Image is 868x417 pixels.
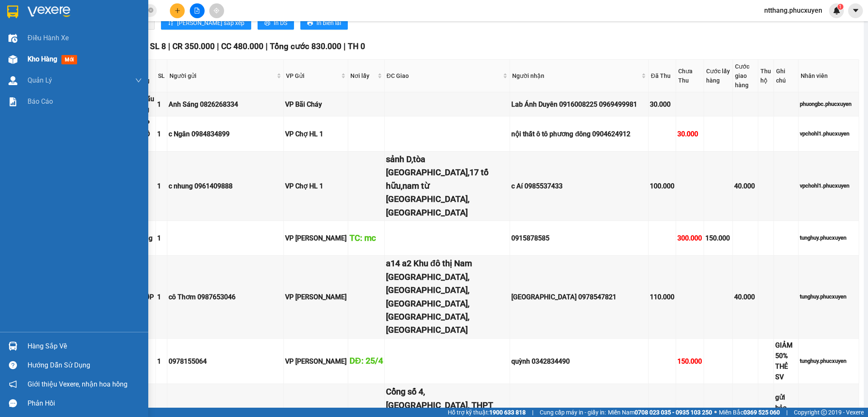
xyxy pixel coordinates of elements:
[169,356,282,367] div: 0978155064
[285,99,347,110] div: VP Bãi Cháy
[157,99,166,110] div: 1
[511,99,647,110] div: Lab Ánh Duyên 0916008225 0969499981
[28,33,69,43] span: Điều hành xe
[743,409,780,416] strong: 0369 525 060
[148,8,153,13] span: close-circle
[221,41,263,51] span: CC 480.000
[316,18,341,28] span: In biên lai
[8,97,17,106] img: solution-icon
[150,41,166,51] span: SL 8
[775,340,797,383] div: GIẢM 50% THẺ SV
[677,129,702,139] div: 30.000
[284,92,348,116] td: VP Bãi Cháy
[28,75,52,86] span: Quản Lý
[285,129,347,139] div: VP Chợ HL 1
[28,397,142,410] div: Phản hồi
[285,233,347,243] div: VP [PERSON_NAME]
[650,292,674,302] div: 110.000
[307,20,313,27] span: printer
[448,408,526,417] span: Hỗ trợ kỹ thuật:
[157,233,166,243] div: 1
[264,20,270,27] span: printer
[286,71,339,80] span: VP Gửi
[540,408,606,417] span: Cung cấp máy in - giấy in:
[169,129,282,139] div: c Ngân 0984834899
[758,60,774,92] th: Thu hộ
[848,3,863,18] button: caret-down
[157,292,166,302] div: 1
[734,292,757,302] div: 40.000
[705,233,731,243] div: 150.000
[274,18,287,28] span: In DS
[284,116,348,151] td: VP Chợ HL 1
[45,25,127,55] span: Gửi hàng [GEOGRAPHIC_DATA]: Hotline:
[8,342,17,351] img: warehouse-icon
[8,76,17,85] img: warehouse-icon
[157,181,166,191] div: 1
[284,339,348,384] td: VP Hạ Long
[8,34,17,43] img: warehouse-icon
[49,57,123,79] span: Gửi hàng Hạ Long: Hotline:
[635,409,712,416] strong: 0708 023 035 - 0935 103 250
[800,130,857,138] div: vpchohl1.phucxuyen
[50,4,121,22] strong: Công ty TNHH Phúc Xuyên
[266,41,268,51] span: |
[350,71,375,80] span: Nơi lấy
[9,361,17,369] span: question-circle
[28,379,128,389] span: Giới thiệu Vexere, nhận hoa hồng
[733,60,758,92] th: Cước giao hàng
[676,60,704,92] th: Chưa Thu
[800,357,857,365] div: tunghuy.phucxuyen
[800,293,857,301] div: tunghuy.phucxuyen
[214,8,219,14] span: aim
[650,99,674,110] div: 30.000
[757,5,829,16] span: ntthang.phucxuyen
[821,409,827,415] span: copyright
[169,71,275,80] span: Người gửi
[799,60,859,92] th: Nhân viên
[786,408,788,417] span: |
[190,3,205,18] button: file-add
[719,408,780,417] span: Miền Bắc
[489,409,526,416] strong: 1900 633 818
[7,6,18,18] img: logo-vxr
[9,380,17,388] span: notification
[270,41,341,51] span: Tổng cước 830.000
[839,4,842,10] span: 1
[217,41,219,51] span: |
[59,40,126,55] strong: 0888 827 827 - 0848 827 827
[677,356,702,367] div: 150.000
[148,7,153,15] span: close-circle
[8,55,17,64] img: warehouse-icon
[386,257,509,337] div: a14 a2 Khu đô thị Nam [GEOGRAPHIC_DATA], [GEOGRAPHIC_DATA], [GEOGRAPHIC_DATA], [GEOGRAPHIC_DATA],...
[284,256,348,339] td: VP Hạ Long
[774,60,799,92] th: Ghi chú
[649,60,676,92] th: Đã Thu
[285,356,347,367] div: VP [PERSON_NAME]
[9,399,17,407] span: message
[169,292,282,302] div: cô Thơm 0987653046
[511,292,647,302] div: [GEOGRAPHIC_DATA] 0978547821
[168,41,170,51] span: |
[46,32,127,47] strong: 024 3236 3236 -
[800,182,857,190] div: vpchohl1.phucxuyen
[28,359,142,372] div: Hướng dẫn sử dụng
[677,233,702,243] div: 300.000
[161,16,251,30] button: sort-ascending[PERSON_NAME] sắp xếp
[169,99,282,110] div: Anh Sáng 0826268334
[300,16,348,30] button: printerIn biên lai
[284,152,348,221] td: VP Chợ HL 1
[511,356,647,367] div: quỳnh 0342834490
[258,16,294,30] button: printerIn DS
[177,18,244,28] span: [PERSON_NAME] sắp xếp
[135,77,142,84] span: down
[28,96,53,107] span: Báo cáo
[285,292,347,302] div: VP [PERSON_NAME]
[387,71,502,80] span: ĐC Giao
[852,7,860,14] span: caret-down
[511,129,647,139] div: nội thất ô tô phương đông 0904624912
[156,60,167,92] th: SL
[512,71,640,80] span: Người nhận
[833,7,840,14] img: icon-new-feature
[194,8,200,14] span: file-add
